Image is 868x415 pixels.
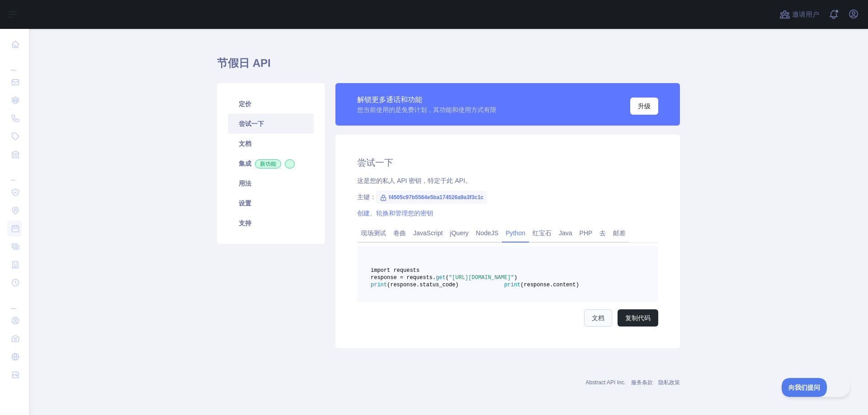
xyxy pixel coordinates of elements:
[514,275,517,281] span: )
[504,282,520,288] span: print
[436,275,446,281] span: get
[559,229,572,237] font: Java
[228,134,314,154] a: 文档
[260,161,276,167] font: 新功能
[228,154,314,173] a: 集成新功能
[357,193,376,201] font: 主键：
[11,304,15,310] font: ...
[371,282,387,288] span: print
[239,180,251,187] font: 用法
[449,275,514,281] span: "[URL][DOMAIN_NAME]"
[393,229,406,237] font: 卷曲
[599,229,606,237] font: 去
[792,10,819,18] font: 邀请用户
[239,140,251,147] font: 文档
[476,229,499,237] font: NodeJS
[357,96,422,103] font: 解锁更多通话和功能
[630,98,658,115] button: 升级
[228,173,314,193] a: 用法
[631,379,653,386] a: 服务条款
[778,7,821,22] button: 邀请用户
[239,160,251,167] font: 集成
[228,94,314,114] a: 定价
[585,379,626,386] a: Abstract API Inc.
[357,177,472,184] font: 这是您的私人 API 密钥，特定于此 API。
[592,314,604,322] font: 文档
[357,106,496,113] font: 您当前使用的是免费计划，其功能和使用方式有限
[357,210,433,217] a: 创建、轮换和管理您的密钥
[11,176,15,182] font: ...
[228,193,314,213] a: 设置
[580,229,593,237] font: PHP
[618,309,658,326] button: 复制代码
[371,267,420,274] span: import requests
[446,275,449,281] span: (
[11,65,15,72] font: ...
[361,229,386,237] font: 现场测试
[357,158,393,168] font: 尝试一下
[239,219,251,227] font: 支持
[584,309,612,326] a: 文档
[239,200,251,207] font: 设置
[389,194,484,201] font: f4505c97b5564e5ba174526a9a3f3c1c
[413,229,443,237] font: JavaScript
[613,229,626,237] font: 邮差
[505,229,525,237] font: Python
[782,378,850,397] iframe: 切换客户支持
[228,114,314,134] a: 尝试一下
[228,213,314,233] a: 支持
[371,275,436,281] span: response = requests.
[450,229,468,237] font: jQuery
[638,103,651,110] font: 升级
[533,229,552,237] font: 红宝石
[217,57,271,69] font: 节假日 API
[658,379,680,386] a: 隐私政策
[520,282,579,288] span: (response.content)
[239,100,251,107] font: 定价
[239,120,264,127] font: 尝试一下
[625,314,651,322] font: 复制代码
[387,282,458,288] span: (response.status_code)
